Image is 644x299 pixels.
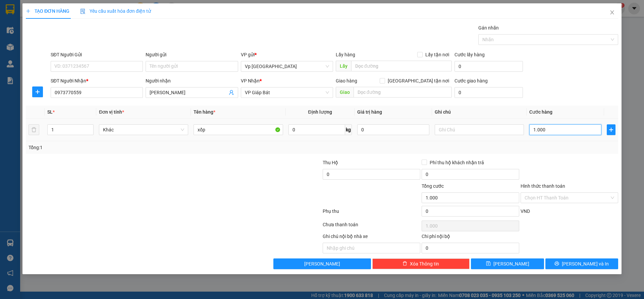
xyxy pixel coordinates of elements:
[336,87,354,98] span: Giao
[372,258,470,269] button: deleteXóa Thông tin
[410,260,439,267] span: Xóa Thông tin
[427,159,487,166] span: Phí thu hộ khách nhận trả
[146,51,238,58] div: Người gửi
[4,14,54,29] span: Số 61 [PERSON_NAME] (Đối diện bến xe [GEOGRAPHIC_DATA])
[423,51,452,58] span: Lấy tận nơi
[357,109,382,115] span: Giá trị hàng
[323,243,420,253] input: Nhập ghi chú
[529,109,552,115] span: Cước hàng
[385,77,452,84] span: [GEOGRAPHIC_DATA] tận nơi
[521,208,530,214] span: VND
[2,22,4,46] img: logo
[146,77,238,84] div: Người nhận
[402,261,407,266] span: delete
[351,61,452,71] input: Dọc đường
[194,124,283,135] input: VD: Bàn, Ghế
[607,127,615,132] span: plus
[435,124,524,135] input: Ghi Chú
[99,109,124,115] span: Đơn vị tính
[47,109,53,115] span: SL
[51,77,143,84] div: SĐT Người Nhận
[422,233,519,243] div: Chi phí nội bộ
[554,261,559,266] span: printer
[194,109,215,115] span: Tên hàng
[454,78,488,83] label: Cước giao hàng
[323,233,420,243] div: Ghi chú nội bộ nhà xe
[29,124,39,135] button: delete
[26,9,31,13] span: plus
[304,260,340,267] span: [PERSON_NAME]
[241,78,260,83] span: VP Nhận
[336,61,351,71] span: Lấy
[609,10,615,15] span: close
[323,160,338,165] span: Thu Hộ
[607,124,615,135] button: plus
[55,22,116,29] span: THUONGLY09250035
[29,144,249,151] div: Tổng: 1
[322,207,421,219] div: Phụ thu
[454,52,485,57] label: Cước lấy hàng
[273,258,371,269] button: [PERSON_NAME]
[245,87,329,98] span: VP Giáp Bát
[562,260,609,267] span: [PERSON_NAME] và In
[521,183,565,189] label: Hình thức thanh toán
[471,258,544,269] button: save[PERSON_NAME]
[432,106,527,119] th: Ghi chú
[336,52,355,57] span: Lấy hàng
[12,37,46,52] strong: PHIẾU GỬI HÀNG
[26,8,69,14] span: TẠO ĐƠN HÀNG
[51,51,143,58] div: SĐT Người Gửi
[8,31,51,36] span: 19003239, 0928021970
[603,3,622,22] button: Close
[322,221,421,233] div: Chưa thanh toán
[454,61,523,72] input: Cước lấy hàng
[493,260,529,267] span: [PERSON_NAME]
[80,8,151,14] span: Yêu cầu xuất hóa đơn điện tử
[245,61,329,71] span: Vp Thượng Lý
[103,125,184,135] span: Khác
[229,90,234,95] span: user-add
[422,183,444,189] span: Tổng cước
[308,109,332,115] span: Định lượng
[354,87,452,98] input: Dọc đường
[336,78,357,83] span: Giao hàng
[32,86,43,97] button: plus
[478,25,499,31] label: Gán nhãn
[486,261,491,266] span: save
[241,51,333,58] div: VP gửi
[33,89,43,95] span: plus
[345,124,352,135] span: kg
[545,258,618,269] button: printer[PERSON_NAME] và In
[80,9,86,14] img: icon
[12,4,46,12] span: Kết Đoàn
[357,124,429,135] input: 0
[454,87,523,98] input: Cước giao hàng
